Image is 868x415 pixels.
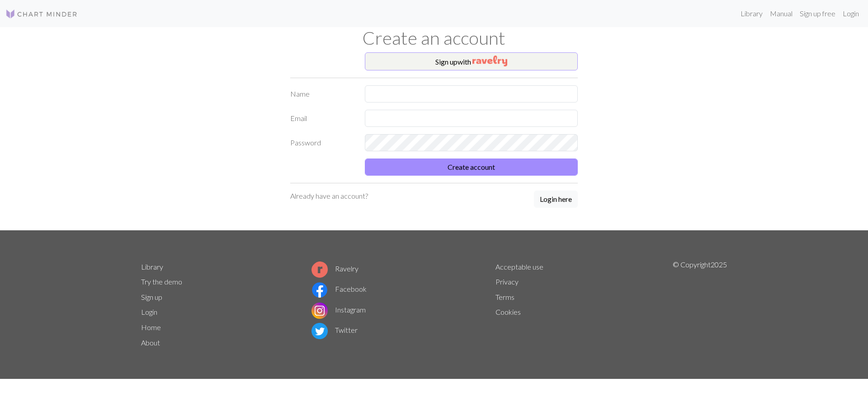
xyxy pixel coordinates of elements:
[136,27,732,49] h1: Create an account
[285,110,359,127] label: Email
[495,277,519,286] a: Privacy
[365,159,578,176] button: Create account
[311,282,328,298] img: Facebook logo
[311,323,328,339] img: Twitter logo
[311,261,328,278] img: Ravelry logo
[141,262,163,271] a: Library
[141,323,161,331] a: Home
[737,5,766,23] a: Library
[5,9,78,19] img: Logo
[766,5,796,23] a: Manual
[141,338,160,347] a: About
[311,264,359,273] a: Ravelry
[311,284,367,293] a: Facebook
[290,191,368,201] p: Already have an account?
[311,305,366,314] a: Instagram
[839,5,863,23] a: Login
[141,293,162,301] a: Sign up
[365,52,578,70] button: Sign upwith
[141,277,182,286] a: Try the demo
[673,259,727,350] p: © Copyright 2025
[285,85,359,103] label: Name
[311,326,358,334] a: Twitter
[534,191,578,209] a: Login here
[311,303,328,319] img: Instagram logo
[141,308,157,316] a: Login
[285,134,359,151] label: Password
[495,308,521,316] a: Cookies
[796,5,839,23] a: Sign up free
[495,293,514,301] a: Terms
[495,262,543,271] a: Acceptable use
[472,56,507,66] img: Ravelry
[534,191,578,208] button: Login here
